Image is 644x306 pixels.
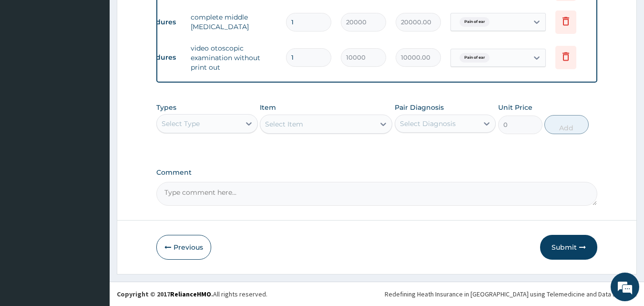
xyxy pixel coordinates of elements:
[460,53,490,63] span: Pain of ear
[170,290,211,298] a: RelianceHMO
[498,103,532,112] label: Unit Price
[131,13,186,31] td: Procedures
[110,282,644,306] footer: All rights reserved.
[156,104,176,112] label: Types
[395,103,444,112] label: Pair Diagnosis
[117,290,213,298] strong: Copyright © 2017 .
[156,5,179,28] div: Minimize live chat window
[18,48,39,72] img: d_794563401_company_1708531726252_794563401
[460,17,490,27] span: Pain of ear
[55,92,132,189] span: We're online!
[156,235,211,260] button: Previous
[5,204,182,238] textarea: Type your message and hit 'Enter'
[156,169,598,177] label: Comment
[131,49,186,66] td: Procedures
[400,119,456,128] div: Select Diagnosis
[260,103,276,112] label: Item
[186,8,281,36] td: complete middle [MEDICAL_DATA]
[385,289,637,299] div: Redefining Heath Insurance in [GEOGRAPHIC_DATA] using Telemedicine and Data Science!
[544,115,589,134] button: Add
[186,39,281,77] td: video otoscopic examination without print out
[50,53,160,66] div: Chat with us now
[162,119,200,128] div: Select Type
[540,235,597,260] button: Submit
